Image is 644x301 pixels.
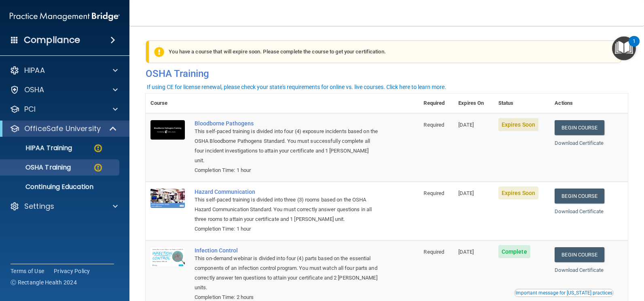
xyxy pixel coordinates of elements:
button: If using CE for license renewal, please check your state's requirements for online vs. live cours... [146,83,447,91]
a: Infection Control [195,247,378,254]
a: Begin Course [555,120,604,135]
span: Required [424,122,444,128]
div: This self-paced training is divided into four (4) exposure incidents based on the OSHA Bloodborne... [195,127,378,165]
img: exclamation-circle-solid-warning.7ed2984d.png [154,47,164,57]
div: Completion Time: 1 hour [195,224,378,234]
div: Completion Time: 1 hour [195,165,378,175]
span: Expires Soon [498,118,538,131]
p: Settings [24,201,54,211]
a: Settings [10,201,118,211]
a: Terms of Use [11,267,44,275]
div: You have a course that will expire soon. Please complete the course to get your certification. [149,40,621,63]
span: Expires Soon [498,187,538,199]
a: HIPAA [10,66,118,75]
a: Privacy Policy [54,267,90,275]
th: Course [146,93,190,113]
span: [DATE] [458,249,474,255]
p: PCI [24,104,36,114]
span: Required [424,190,444,196]
th: Actions [550,93,628,113]
th: Expires On [453,93,494,113]
button: Read this if you are a dental practitioner in the state of CA [514,289,614,297]
p: OSHA Training [5,163,71,172]
a: OfficeSafe University [10,124,117,134]
div: If using CE for license renewal, please check your state's requirements for online vs. live cours... [147,84,446,90]
a: Hazard Communication [195,189,378,195]
iframe: Drift Widget Chat Controller [504,244,634,276]
p: HIPAA Training [5,144,72,152]
h4: OSHA Training [146,68,628,79]
a: Download Certificate [555,140,604,146]
h4: Compliance [24,34,80,46]
img: warning-circle.0cc9ac19.png [93,163,103,173]
div: This on-demand webinar is divided into four (4) parts based on the essential components of an inf... [195,254,378,293]
span: [DATE] [458,122,474,128]
th: Required [419,93,453,113]
span: [DATE] [458,190,474,196]
span: Complete [498,245,530,258]
div: 1 [633,41,636,52]
div: This self-paced training is divided into three (3) rooms based on the OSHA Hazard Communication S... [195,195,378,224]
span: Required [424,249,444,255]
a: Bloodborne Pathogens [195,120,378,127]
th: Status [494,93,550,113]
img: PMB logo [10,8,120,25]
a: PCI [10,104,118,114]
p: OSHA [24,85,44,95]
img: warning-circle.0cc9ac19.png [93,143,103,153]
span: Ⓒ Rectangle Health 2024 [11,278,77,286]
div: Important message for [US_STATE] practices [515,290,612,295]
a: Download Certificate [555,208,604,214]
p: HIPAA [24,66,45,75]
p: Continuing Education [5,183,116,191]
p: OfficeSafe University [24,124,101,134]
button: Open Resource Center, 1 new notification [612,36,636,60]
a: Begin Course [555,189,604,203]
a: OSHA [10,85,118,95]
